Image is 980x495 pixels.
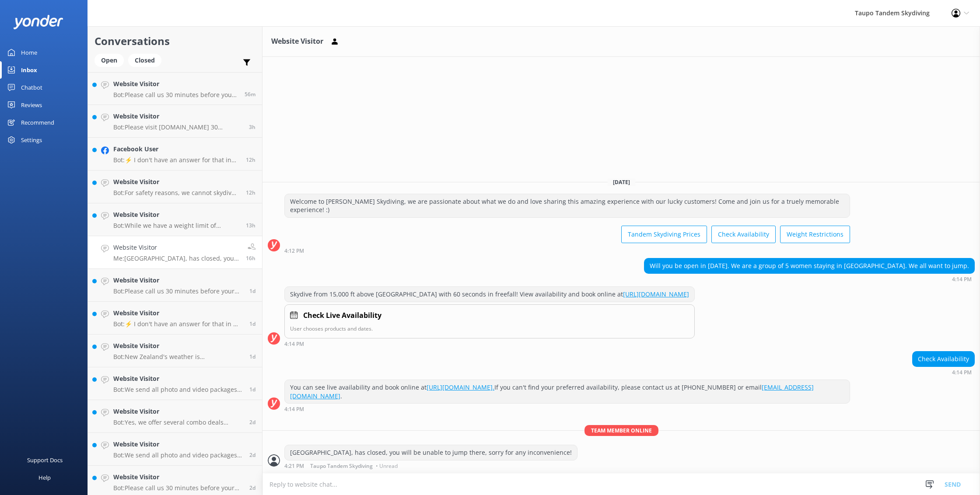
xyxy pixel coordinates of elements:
div: Oct 13 2025 04:14pm (UTC +13:00) Pacific/Auckland [644,276,975,282]
h4: Website Visitor [113,472,243,482]
div: Oct 13 2025 04:14pm (UTC +13:00) Pacific/Auckland [284,341,695,347]
div: Welcome to [PERSON_NAME] Skydiving, we are passionate about what we do and love sharing this amaz... [285,194,850,217]
strong: 4:14 PM [284,342,304,347]
p: Bot: Please call us 30 minutes before your booking time for the final weather call. If you are co... [113,287,243,295]
p: Bot: ⚡ I don't have an answer for that in my knowledge base. Please try and rephrase your questio... [113,156,239,164]
p: Me: [GEOGRAPHIC_DATA], has closed, you will be unable to jump there, sorry for any inconvenience! [113,254,239,262]
strong: 4:14 PM [284,407,304,412]
div: Skydive from 15,000 ft above [GEOGRAPHIC_DATA] with 60 seconds in freefall! View availability and... [285,287,694,302]
span: Oct 13 2025 08:34pm (UTC +13:00) Pacific/Auckland [246,156,255,164]
div: Settings [21,131,42,149]
span: Oct 13 2025 04:21pm (UTC +13:00) Pacific/Auckland [246,254,255,262]
div: Open [94,54,124,67]
span: Team member online [584,425,658,436]
a: [URL][DOMAIN_NAME]. [427,383,494,391]
strong: 4:12 PM [284,248,304,254]
a: [URL][DOMAIN_NAME] [623,290,689,298]
a: Website VisitorBot:⚡ I don't have an answer for that in my knowledge base. Please try and rephras... [88,302,262,335]
span: Oct 14 2025 08:03am (UTC +13:00) Pacific/Auckland [245,91,255,98]
span: Oct 13 2025 07:53pm (UTC +13:00) Pacific/Auckland [246,222,255,229]
img: yonder-white-logo.png [13,15,63,29]
a: [EMAIL_ADDRESS][DOMAIN_NAME] [290,383,814,400]
a: Website VisitorBot:Yes, we offer several combo deals including the Air Extreme 2, Air Extreme 3, ... [88,400,262,433]
div: Will you be open in [DATE]. We are a group of 5 women staying in [GEOGRAPHIC_DATA]. We all want t... [644,258,974,273]
a: Website VisitorBot:For safety reasons, we cannot skydive in complete cloud cover, rain, or high w... [88,171,262,203]
strong: 4:14 PM [952,370,972,375]
span: Oct 13 2025 08:23pm (UTC +13:00) Pacific/Auckland [246,189,255,196]
div: Inbox [21,61,37,79]
p: Bot: We send all photo and video packages digitally, and it can take up to 24 hours for the video... [113,386,243,394]
p: Bot: While we have a weight limit of 100kgs, we can accommodate up to a maximum of 118kgs. This d... [113,222,239,230]
span: Oct 11 2025 07:18pm (UTC +13:00) Pacific/Auckland [249,451,255,459]
h4: Website Visitor [113,341,243,351]
h4: Website Visitor [113,374,243,383]
h3: Website Visitor [271,36,323,47]
span: Oct 13 2025 07:55am (UTC +13:00) Pacific/Auckland [249,287,255,295]
span: • Unread [376,464,398,469]
h4: Website Visitor [113,275,243,285]
div: Support Docs [27,451,63,469]
div: Oct 13 2025 04:14pm (UTC +13:00) Pacific/Auckland [912,369,975,375]
a: Closed [128,55,166,65]
p: Bot: ⚡ I don't have an answer for that in my knowledge base. Please try and rephrase your questio... [113,320,243,328]
h4: Website Visitor [113,210,239,220]
a: Website VisitorBot:Please call us 30 minutes before your booking time for the final weather call.... [88,72,262,105]
h4: Website Visitor [113,177,239,187]
div: Closed [128,54,161,67]
a: Website VisitorBot:New Zealand's weather is unpredictable, and Taupo has its own microclimate tha... [88,335,262,367]
span: Oct 14 2025 05:11am (UTC +13:00) Pacific/Auckland [249,123,255,131]
h4: Website Visitor [113,79,238,89]
p: Bot: For safety reasons, we cannot skydive in complete cloud cover, rain, or high winds. If you a... [113,189,239,197]
a: Website VisitorBot:We send all photo and video packages digitally, and it can take up to 24 hours... [88,433,262,466]
span: [DATE] [608,178,635,186]
div: [GEOGRAPHIC_DATA], has closed, you will be unable to jump there, sorry for any inconvenience! [285,445,577,460]
h4: Website Visitor [113,439,243,449]
h4: Check Live Availability [303,310,381,321]
h4: Facebook User [113,144,239,154]
a: Open [94,55,128,65]
p: Bot: We send all photo and video packages digitally, and it can take up to 24 hours for the video... [113,451,243,459]
div: You can see live availability and book online at If you can't find your preferred availability, p... [285,380,850,403]
span: Taupo Tandem Skydiving [310,464,373,469]
button: Check Availability [711,226,776,243]
strong: 4:21 PM [284,464,304,469]
strong: 4:14 PM [952,277,972,282]
div: Chatbot [21,79,42,96]
p: Bot: New Zealand's weather is unpredictable, and Taupo has its own microclimate that can change q... [113,353,243,361]
h4: Website Visitor [113,308,243,318]
div: Check Availability [913,352,974,366]
div: Home [21,44,37,61]
button: Tandem Skydiving Prices [621,226,707,243]
h4: Website Visitor [113,112,242,121]
div: Reviews [21,96,42,114]
a: Website VisitorBot:We send all photo and video packages digitally, and it can take up to 24 hours... [88,367,262,400]
button: Weight Restrictions [780,226,850,243]
span: Oct 12 2025 03:45pm (UTC +13:00) Pacific/Auckland [249,320,255,328]
a: Website VisitorBot:While we have a weight limit of 100kgs, we can accommodate up to a maximum of ... [88,203,262,236]
span: Oct 12 2025 01:15pm (UTC +13:00) Pacific/Auckland [249,353,255,360]
p: Bot: Please call us 30 minutes before your booking time for the final weather call. If you are co... [113,91,238,99]
div: Oct 13 2025 04:12pm (UTC +13:00) Pacific/Auckland [284,247,850,254]
h4: Website Visitor [113,407,243,416]
a: Website VisitorMe:[GEOGRAPHIC_DATA], has closed, you will be unable to jump there, sorry for any ... [88,236,262,269]
p: Bot: Please visit [DOMAIN_NAME] 30 minutes before your booking time to check the latest weather c... [113,123,242,131]
p: User chooses products and dates. [290,324,689,333]
span: Oct 12 2025 09:29am (UTC +13:00) Pacific/Auckland [249,386,255,393]
a: Facebook UserBot:⚡ I don't have an answer for that in my knowledge base. Please try and rephrase ... [88,138,262,171]
span: Oct 11 2025 10:23pm (UTC +13:00) Pacific/Auckland [249,418,255,426]
div: Help [38,469,51,486]
a: Website VisitorBot:Please visit [DOMAIN_NAME] 30 minutes before your booking time to check the la... [88,105,262,138]
h4: Website Visitor [113,243,239,252]
a: Website VisitorBot:Please call us 30 minutes before your booking time for the final weather call.... [88,269,262,302]
div: Oct 13 2025 04:21pm (UTC +13:00) Pacific/Auckland [284,463,577,469]
p: Bot: Yes, we offer several combo deals including the Air Extreme 2, Air Extreme 3, Huka Freefall,... [113,418,243,426]
div: Oct 13 2025 04:14pm (UTC +13:00) Pacific/Auckland [284,406,850,412]
h2: Conversations [94,33,255,49]
div: Recommend [21,114,54,131]
p: Bot: Please call us 30 minutes before your booking time for the final weather call. If you are co... [113,484,243,492]
span: Oct 11 2025 11:38am (UTC +13:00) Pacific/Auckland [249,484,255,492]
